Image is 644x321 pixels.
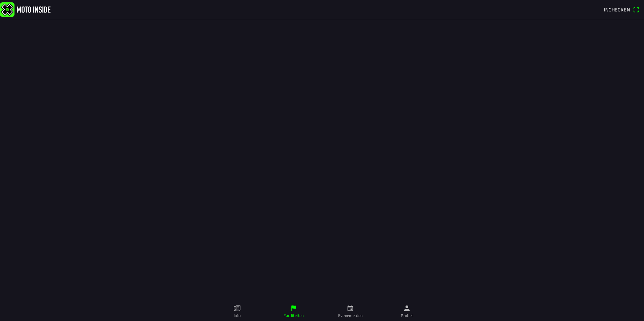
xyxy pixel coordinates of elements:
[234,313,240,319] ion-label: Info
[403,305,411,312] ion-icon: person
[601,4,643,15] a: Incheckenqr scanner
[233,305,241,312] ion-icon: paper
[604,6,630,13] span: Inchecken
[401,313,413,319] ion-label: Profiel
[338,313,363,319] ion-label: Evenementen
[290,305,297,312] ion-icon: flag
[347,305,354,312] ion-icon: calendar
[284,313,303,319] ion-label: Faciliteiten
